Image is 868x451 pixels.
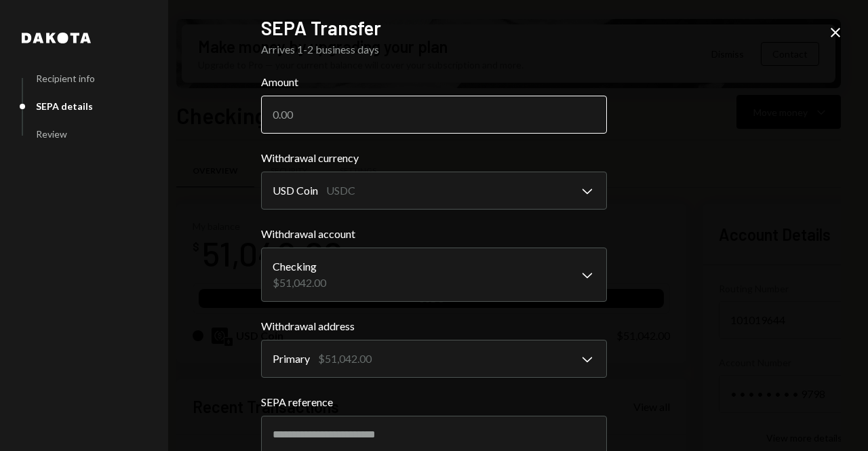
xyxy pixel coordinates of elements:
label: Withdrawal address [261,318,607,334]
div: SEPA details [36,100,93,112]
button: Withdrawal currency [261,172,607,210]
h2: SEPA Transfer [261,15,607,41]
label: SEPA reference [261,394,607,410]
input: 0.00 [261,96,607,134]
button: Withdrawal address [261,340,607,378]
div: USDC [326,182,355,199]
button: Withdrawal account [261,248,607,302]
div: Review [36,128,67,140]
label: Amount [261,74,607,90]
div: Arrives 1-2 business days [261,41,607,58]
div: Recipient info [36,73,95,84]
label: Withdrawal currency [261,150,607,166]
div: $51,042.00 [318,351,372,367]
label: Withdrawal account [261,226,607,242]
